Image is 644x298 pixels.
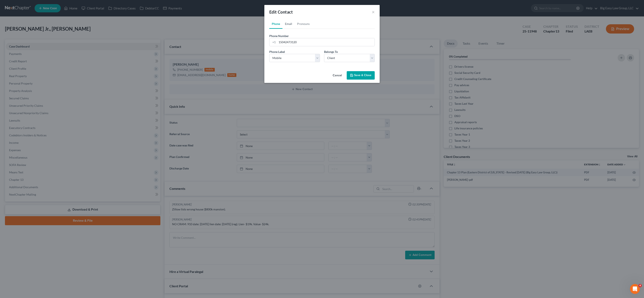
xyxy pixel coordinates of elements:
a: Email [282,19,295,29]
div: +1 [269,38,277,46]
span: Phone Label [269,50,285,53]
input: ###-###-#### [277,38,374,46]
span: Phone Number [269,34,289,38]
button: Save & Close [347,71,375,80]
button: Cancel [329,72,345,80]
span: Edit Contact [269,9,293,14]
iframe: Intercom live chat [630,284,640,294]
span: 4 [638,284,642,287]
span: Belongs To [324,50,338,53]
a: Phone [269,19,282,29]
a: Pronouns [295,19,312,29]
button: × [372,9,375,14]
